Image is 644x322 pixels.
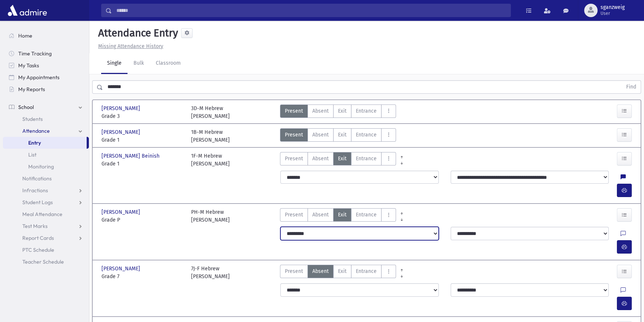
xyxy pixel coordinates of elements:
[102,160,184,168] span: Grade 1
[312,107,329,115] span: Absent
[22,199,53,206] span: Student Logs
[356,155,377,162] span: Entrance
[3,30,89,42] a: Home
[3,173,89,184] a: Notifications
[22,247,54,253] span: PTC Schedule
[3,137,87,149] a: Entry
[102,136,184,144] span: Grade 1
[3,125,89,137] a: Attendance
[3,59,89,71] a: My Tasks
[18,50,52,57] span: Time Tracking
[338,267,347,275] span: Exit
[102,216,184,224] span: Grade P
[191,265,230,280] div: 7J-F Hebrew [PERSON_NAME]
[150,53,187,74] a: Classroom
[3,101,89,113] a: School
[6,3,49,18] img: AdmirePro
[102,273,184,280] span: Grade 7
[356,131,377,139] span: Entrance
[28,151,36,158] span: List
[356,267,377,275] span: Entrance
[3,113,89,125] a: Students
[3,196,89,208] a: Student Logs
[3,48,89,59] a: Time Tracking
[3,71,89,83] a: My Appointments
[285,107,303,115] span: Present
[102,152,161,160] span: [PERSON_NAME] Beinish
[102,128,142,136] span: [PERSON_NAME]
[3,161,89,173] a: Monitoring
[22,235,54,241] span: Report Cards
[622,81,641,93] button: Find
[356,211,377,219] span: Entrance
[338,107,347,115] span: Exit
[191,128,230,144] div: 1B-M Hebrew [PERSON_NAME]
[3,244,89,256] a: PTC Schedule
[338,131,347,139] span: Exit
[3,184,89,196] a: Infractions
[312,267,329,275] span: Absent
[22,116,43,122] span: Students
[28,139,41,146] span: Entry
[3,256,89,268] a: Teacher Schedule
[102,112,184,120] span: Grade 3
[102,265,142,273] span: [PERSON_NAME]
[280,152,396,168] div: AttTypes
[102,104,142,112] span: [PERSON_NAME]
[95,43,163,49] a: Missing Attendance History
[280,128,396,144] div: AttTypes
[312,131,329,139] span: Absent
[338,211,347,219] span: Exit
[191,152,230,168] div: 1F-M Hebrew [PERSON_NAME]
[338,155,347,162] span: Exit
[356,107,377,115] span: Entrance
[285,131,303,139] span: Present
[18,74,59,81] span: My Appointments
[312,155,329,162] span: Absent
[191,208,230,224] div: PH-M Hebrew [PERSON_NAME]
[600,4,625,10] span: sganzweig
[22,258,64,265] span: Teacher Schedule
[3,220,89,232] a: Test Marks
[112,4,511,17] input: Search
[18,32,32,39] span: Home
[285,211,303,219] span: Present
[22,175,52,182] span: Notifications
[22,187,48,194] span: Infractions
[95,27,178,39] h5: Attendance Entry
[600,10,625,16] span: User
[128,53,150,74] a: Bulk
[280,104,396,120] div: AttTypes
[3,208,89,220] a: Meal Attendance
[18,86,45,93] span: My Reports
[280,265,396,280] div: AttTypes
[101,53,128,74] a: Single
[22,211,62,218] span: Meal Attendance
[102,208,142,216] span: [PERSON_NAME]
[312,211,329,219] span: Absent
[285,155,303,162] span: Present
[18,62,39,69] span: My Tasks
[28,163,54,170] span: Monitoring
[280,208,396,224] div: AttTypes
[191,104,230,120] div: 3D-M Hebrew [PERSON_NAME]
[98,43,163,49] u: Missing Attendance History
[3,232,89,244] a: Report Cards
[3,149,89,161] a: List
[285,267,303,275] span: Present
[3,83,89,95] a: My Reports
[22,223,48,229] span: Test Marks
[18,104,34,110] span: School
[22,128,50,134] span: Attendance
